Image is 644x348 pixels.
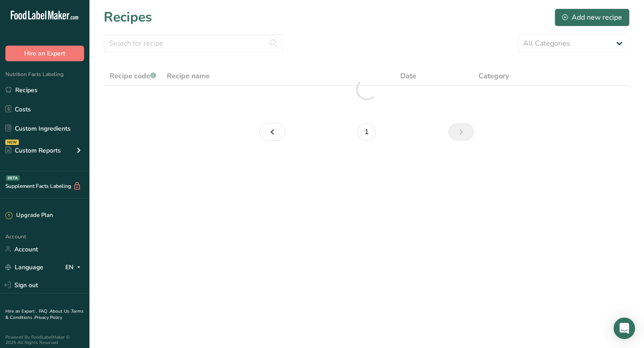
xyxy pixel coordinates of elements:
div: Upgrade Plan [5,211,53,220]
button: Hire an Expert [5,46,84,61]
a: Page 1. [358,123,376,141]
button: Add new recipe [555,8,630,26]
a: Next page [448,123,474,141]
div: NEW [5,140,19,145]
div: BETA [6,175,20,181]
a: Terms & Conditions . [5,308,84,321]
a: Hire an Expert . [5,308,37,314]
div: EN [65,262,84,272]
div: Add new recipe [562,12,622,23]
h1: Recipes [104,7,152,27]
div: Custom Reports [5,146,61,155]
div: Powered By FoodLabelMaker © 2025 All Rights Reserved [5,335,84,345]
input: Search for recipe [104,34,283,52]
a: About Us . [50,308,71,314]
a: Previous page [259,123,285,141]
a: Language [5,259,43,275]
a: Privacy Policy [34,314,62,321]
a: FAQ . [39,308,50,314]
div: Open Intercom Messenger [614,318,635,339]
